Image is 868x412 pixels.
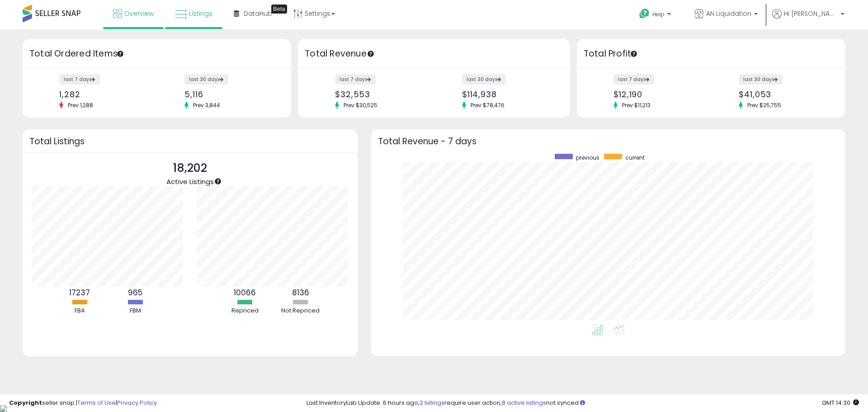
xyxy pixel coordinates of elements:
i: Get Help [639,8,650,19]
label: last 7 days [335,74,376,85]
i: Click here to read more about un-synced listings. [580,400,585,406]
div: Tooltip anchor [630,50,638,58]
p: 18,202 [166,160,214,177]
span: Prev: $11,213 [618,101,655,109]
span: Overview [124,9,154,18]
div: seller snap | | [9,399,157,407]
label: last 30 days [739,74,783,85]
h3: Total Profit [584,47,839,60]
div: FBA [52,307,107,315]
span: 2025-09-13 14:30 GMT [822,398,859,407]
strong: Copyright [9,398,42,407]
span: previous [576,154,599,161]
label: last 7 days [613,74,654,85]
div: Tooltip anchor [271,5,287,14]
a: Privacy Policy [117,398,157,407]
span: Prev: $78,476 [466,101,509,109]
div: $41,053 [739,90,830,99]
a: Terms of Use [77,398,116,407]
span: AN Liquidation [706,9,751,18]
a: 2 listings [420,398,444,407]
h3: Total Ordered Items [29,47,284,60]
span: Prev: $25,755 [743,101,786,109]
div: $32,553 [335,90,427,99]
label: last 30 days [184,74,228,85]
div: Repriced [218,307,272,315]
span: Listings [189,9,212,18]
div: 5,116 [184,90,275,99]
div: FBM [108,307,162,315]
span: Prev: $30,525 [339,101,382,109]
b: 10066 [234,287,256,298]
div: $114,938 [462,90,554,99]
span: DataHub [244,9,272,18]
b: 965 [128,287,142,298]
h3: Total Revenue - 7 days [378,138,839,145]
span: Prev: 1,288 [63,101,98,109]
div: $12,190 [613,90,704,99]
b: 8136 [292,287,309,298]
div: Tooltip anchor [367,50,375,58]
div: 1,282 [59,90,150,99]
a: 8 active listings [502,398,546,407]
div: Not Repriced [274,307,328,315]
h3: Total Listings [29,138,351,145]
label: last 30 days [462,74,506,85]
h3: Total Revenue [305,47,563,60]
div: Last InventoryLab Update: 6 hours ago, require user action, not synced. [307,399,859,407]
a: Hi [PERSON_NAME] [772,9,844,29]
div: Tooltip anchor [214,177,222,185]
div: Tooltip anchor [116,50,124,58]
a: Help [632,1,680,29]
span: Active Listings [166,177,214,186]
span: current [625,154,645,161]
label: last 7 days [59,74,100,85]
b: 17237 [69,287,90,298]
span: Hi [PERSON_NAME] [784,9,838,18]
span: Prev: 3,844 [189,101,225,109]
span: Help [652,10,665,18]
